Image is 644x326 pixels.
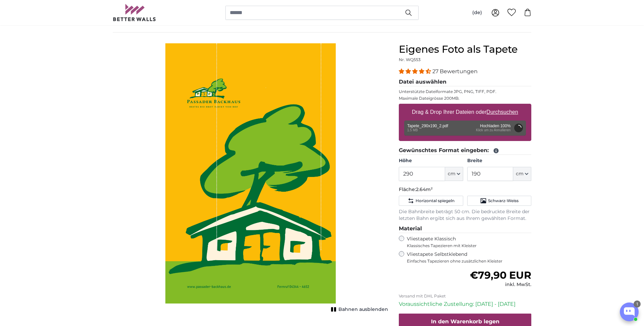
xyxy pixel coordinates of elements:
span: In den Warenkorb legen [431,318,499,325]
p: Fläche: [399,186,531,193]
u: Durchsuchen [487,109,518,115]
button: (de) [467,7,487,19]
span: €79,90 EUR [470,269,531,281]
label: Vliestapete Klassisch [407,236,526,248]
span: 27 Bewertungen [432,68,478,75]
label: Höhe [399,157,463,164]
button: cm [445,167,463,181]
button: Horizontal spiegeln [399,196,463,206]
span: Klassisches Tapezieren mit Kleister [407,243,526,248]
p: Voraussichtliche Zustellung: [DATE] - [DATE] [399,300,531,308]
div: 1 of 1 [113,43,388,312]
p: Maximale Dateigrösse 200MB. [399,96,531,101]
button: Open chatbox [620,302,639,321]
span: Bahnen ausblenden [338,306,388,313]
label: Drag & Drop Ihrer Dateien oder [409,105,521,119]
button: cm [513,167,531,181]
p: Unterstützte Dateiformate JPG, PNG, TIFF, PDF. [399,89,531,94]
div: 1 [634,300,641,308]
span: cm [516,171,524,177]
button: Schwarz-Weiss [467,196,531,206]
span: Schwarz-Weiss [488,198,519,203]
span: Nr. WQ553 [399,57,421,62]
legend: Datei auswählen [399,78,531,86]
span: 4.41 stars [399,68,432,75]
span: cm [448,171,455,177]
p: Versand mit DHL Paket [399,293,531,299]
p: Die Bahnbreite beträgt 50 cm. Die bedruckte Breite der letzten Bahn ergibt sich aus Ihrem gewählt... [399,208,531,222]
legend: Gewünschtes Format eingeben: [399,146,531,155]
div: inkl. MwSt. [470,281,531,288]
label: Breite [467,157,531,164]
span: Horizontal spiegeln [416,198,454,203]
label: Vliestapete Selbstklebend [407,251,531,264]
legend: Material [399,225,531,233]
button: Bahnen ausblenden [329,305,388,314]
h1: Eigenes Foto als Tapete [399,43,531,55]
span: Einfaches Tapezieren ohne zusätzlichen Kleister [407,259,531,264]
span: 2.64m² [416,186,433,192]
img: Betterwalls [113,4,156,21]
